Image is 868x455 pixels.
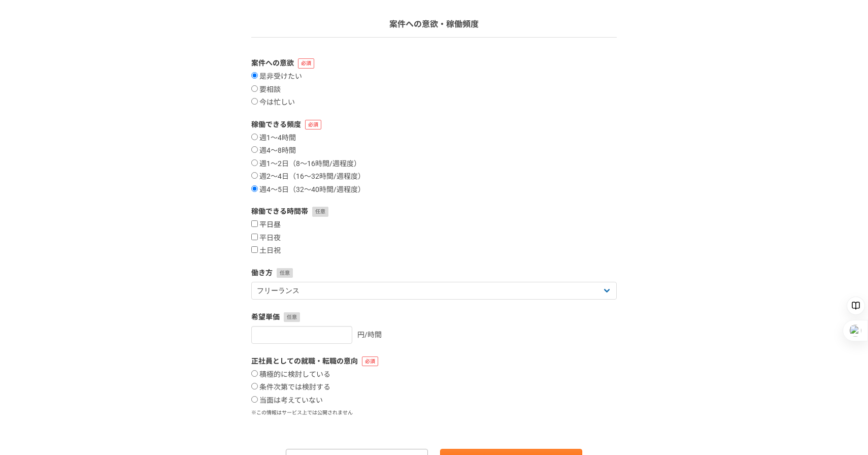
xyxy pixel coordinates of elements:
[251,220,281,230] label: 平日昼
[251,159,258,166] input: 週1〜2日（8〜16時間/週程度）
[251,134,258,140] input: 週1〜4時間
[251,159,361,169] label: 週1〜2日（8〜16時間/週程度）
[251,396,323,405] label: 当面は考えていない
[251,185,365,194] label: 週4〜5日（32〜40時間/週程度）
[251,370,330,379] label: 積極的に検討している
[251,98,295,107] label: 今は忙しい
[251,383,330,392] label: 条件次第では検討する
[251,220,258,227] input: 平日昼
[251,85,281,94] label: 要相談
[251,246,258,253] input: 土日祝
[251,185,258,192] input: 週4〜5日（32〜40時間/週程度）
[251,383,258,389] input: 条件次第では検討する
[251,72,258,79] input: 是非受けたい
[251,370,258,377] input: 積極的に検討している
[251,172,365,181] label: 週2〜4日（16〜32時間/週程度）
[251,234,258,240] input: 平日夜
[251,119,617,130] label: 稼働できる頻度
[251,234,281,243] label: 平日夜
[251,134,296,143] label: 週1〜4時間
[357,331,382,339] span: 円/時間
[251,85,258,92] input: 要相談
[251,72,302,81] label: 是非受けたい
[251,172,258,179] input: 週2〜4日（16〜32時間/週程度）
[251,312,617,322] label: 希望単価
[251,146,296,155] label: 週4〜8時間
[251,396,258,403] input: 当面は考えていない
[389,18,479,30] p: 案件への意欲・稼働頻度
[251,356,617,367] label: 正社員としての就職・転職の意向
[251,146,258,153] input: 週4〜8時間
[251,268,617,278] label: 働き方
[251,58,617,69] label: 案件への意欲
[251,206,617,217] label: 稼働できる時間帯
[251,98,258,105] input: 今は忙しい
[251,409,617,416] p: ※この情報はサービス上では公開されません
[251,246,281,255] label: 土日祝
